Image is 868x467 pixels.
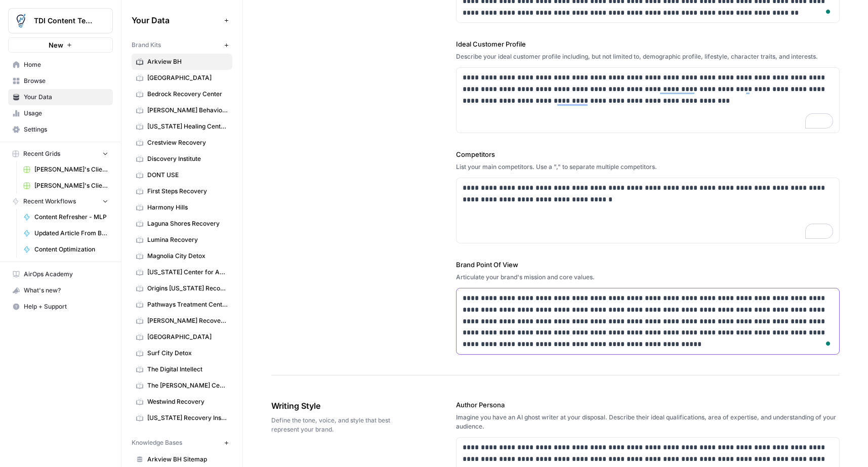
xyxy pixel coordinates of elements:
[132,264,232,280] a: [US_STATE] Center for Adolescent Wellness
[8,8,113,33] button: Workspace: TDI Content Team
[147,122,228,131] span: [US_STATE] Healing Centers
[147,154,228,163] span: Discovery Institute
[34,213,108,222] span: Content Refresher - MLP
[132,394,232,410] a: Westwind Recovery
[8,105,113,121] a: Usage
[8,194,113,209] button: Recent Workflows
[132,54,232,70] a: Arkview BH
[34,181,108,190] span: [PERSON_NAME]'s Clients - New Content
[147,349,228,358] span: Surf City Detox
[8,121,113,138] a: Settings
[132,313,232,329] a: [PERSON_NAME] Recovery Center
[147,284,228,293] span: Origins [US_STATE] Recovery
[147,90,228,99] span: Bedrock Recovery Center
[147,365,228,374] span: The Digital Intellect
[456,273,840,282] div: Articulate your brand's mission and core values.
[132,118,232,135] a: [US_STATE] Healing Centers
[23,149,60,158] span: Recent Grids
[147,203,228,212] span: Harmony Hills
[147,235,228,244] span: Lumina Recovery
[456,162,840,172] div: List your main competitors. Use a "," to separate multiple competitors.
[34,165,108,174] span: [PERSON_NAME]'s Clients - Optimizing Content
[132,216,232,232] a: Laguna Shores Recovery
[456,413,840,431] div: Imagine you have an AI ghost writer at your disposal. Describe their ideal qualifications, area o...
[8,73,113,89] a: Browse
[34,245,108,254] span: Content Optimization
[147,219,228,228] span: Laguna Shores Recovery
[132,361,232,377] a: The Digital Intellect
[8,146,113,161] button: Recent Grids
[19,161,113,178] a: [PERSON_NAME]'s Clients - Optimizing Content
[24,76,108,86] span: Browse
[147,316,228,325] span: [PERSON_NAME] Recovery Center
[132,70,232,86] a: [GEOGRAPHIC_DATA]
[132,102,232,118] a: [PERSON_NAME] Behavioral Health
[147,413,228,422] span: [US_STATE] Recovery Institute
[132,167,232,183] a: DONT USE
[457,178,839,243] div: To enrich screen reader interactions, please activate Accessibility in Grammarly extension settings
[24,125,108,134] span: Settings
[19,209,113,225] a: Content Refresher - MLP
[132,183,232,199] a: First Steps Recovery
[24,60,108,69] span: Home
[147,251,228,261] span: Magnolia City Detox
[457,68,839,133] div: To enrich screen reader interactions, please activate Accessibility in Grammarly extension settings
[456,260,840,270] label: Brand Point Of View
[456,149,840,159] label: Competitors
[132,280,232,296] a: Origins [US_STATE] Recovery
[147,455,228,464] span: Arkview BH Sitemap
[8,37,113,53] button: New
[132,14,220,26] span: Your Data
[24,93,108,102] span: Your Data
[147,187,228,196] span: First Steps Recovery
[147,57,228,66] span: Arkview BH
[132,410,232,426] a: [US_STATE] Recovery Institute
[132,296,232,313] a: Pathways Treatment Center
[23,197,76,206] span: Recent Workflows
[132,438,182,447] span: Knowledge Bases
[456,400,840,410] label: Author Persona
[132,345,232,361] a: Surf City Detox
[147,171,228,180] span: DONT USE
[8,89,113,105] a: Your Data
[12,12,30,30] img: TDI Content Team Logo
[147,138,228,147] span: Crestview Recovery
[132,232,232,248] a: Lumina Recovery
[147,300,228,309] span: Pathways Treatment Center
[132,199,232,216] a: Harmony Hills
[132,86,232,102] a: Bedrock Recovery Center
[271,416,399,434] span: Define the tone, voice, and style that best represent your brand.
[8,266,113,282] a: AirOps Academy
[19,225,113,241] a: Updated Article From Brief
[49,40,63,50] span: New
[8,282,113,299] button: What's new?
[132,151,232,167] a: Discovery Institute
[8,299,113,315] button: Help + Support
[271,400,399,412] span: Writing Style
[147,106,228,115] span: [PERSON_NAME] Behavioral Health
[19,241,113,258] a: Content Optimization
[147,332,228,342] span: [GEOGRAPHIC_DATA]
[19,178,113,194] a: [PERSON_NAME]'s Clients - New Content
[132,329,232,345] a: [GEOGRAPHIC_DATA]
[147,73,228,82] span: [GEOGRAPHIC_DATA]
[8,57,113,73] a: Home
[132,377,232,394] a: The [PERSON_NAME] Center
[132,135,232,151] a: Crestview Recovery
[24,302,108,311] span: Help + Support
[456,39,840,49] label: Ideal Customer Profile
[34,229,108,238] span: Updated Article From Brief
[147,381,228,390] span: The [PERSON_NAME] Center
[457,288,839,354] div: To enrich screen reader interactions, please activate Accessibility in Grammarly extension settings
[456,52,840,61] div: Describe your ideal customer profile including, but not limited to, demographic profile, lifestyl...
[132,40,161,50] span: Brand Kits
[132,248,232,264] a: Magnolia City Detox
[9,283,112,298] div: What's new?
[24,109,108,118] span: Usage
[24,270,108,279] span: AirOps Academy
[147,397,228,406] span: Westwind Recovery
[34,16,95,26] span: TDI Content Team
[147,268,228,277] span: [US_STATE] Center for Adolescent Wellness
